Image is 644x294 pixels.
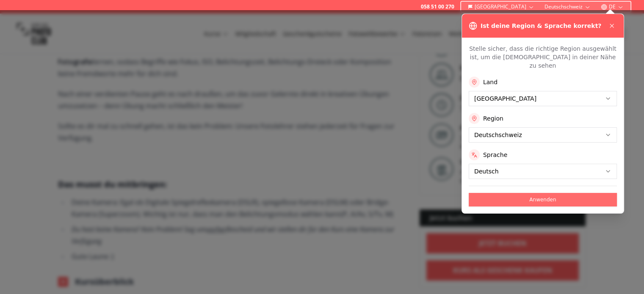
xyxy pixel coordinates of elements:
[464,2,538,12] button: [GEOGRAPHIC_DATA]
[483,78,498,86] label: Land
[541,2,594,12] button: Deutschschweiz
[483,151,507,159] label: Sprache
[421,3,454,10] a: 058 51 00 270
[469,44,617,70] p: Stelle sicher, dass die richtige Region ausgewählt ist, um die [DEMOGRAPHIC_DATA] in deiner Nähe ...
[597,2,627,12] button: DE
[483,114,503,123] label: Region
[469,193,617,206] button: Anwenden
[481,22,601,30] h3: Ist deine Region & Sprache korrekt?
